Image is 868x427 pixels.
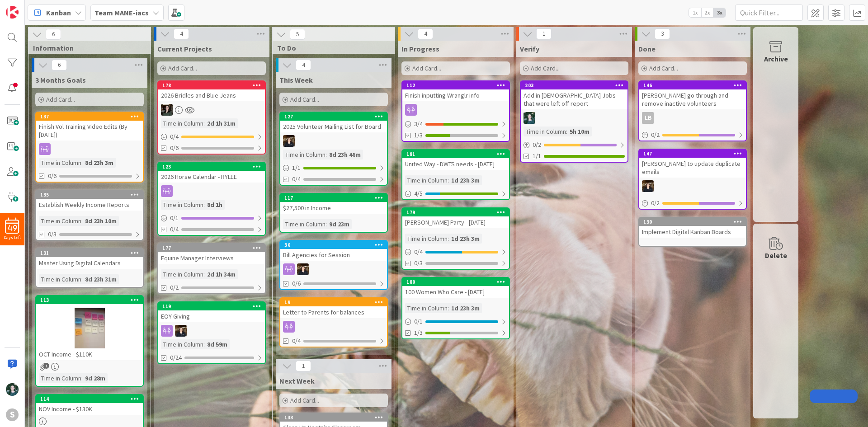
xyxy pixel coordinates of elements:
[406,151,509,157] div: 181
[158,302,265,322] div: 119EOY Giving
[521,89,627,109] div: Add in [DEMOGRAPHIC_DATA] Jobs that were left off report
[277,43,383,52] span: To Do
[297,263,309,275] img: KS
[284,414,387,421] div: 133
[36,199,143,211] div: Establish Weekly Income Reports
[643,219,746,225] div: 130
[36,395,143,415] div: 114NOV Income - $130K
[40,192,143,198] div: 135
[158,244,265,264] div: 177Equine Manager Interviews
[643,150,746,157] div: 147
[639,81,746,109] div: 146[PERSON_NAME] go through and remove inactive volunteers
[402,118,509,130] div: 3/4
[402,150,509,170] div: 181United Way - DWTS needs - [DATE]
[533,140,541,150] span: 0 / 2
[81,158,83,168] span: :
[521,112,627,124] div: KM
[36,348,143,360] div: OCT Income - $110K
[649,64,678,72] span: Add Card...
[402,208,509,228] div: 179[PERSON_NAME] Party - [DATE]
[162,303,265,310] div: 119
[296,361,311,371] span: 1
[39,158,81,168] div: Time in Column
[639,158,746,178] div: [PERSON_NAME] to update duplicate emails
[279,75,313,84] span: This Week
[158,171,265,183] div: 2026 Horse Calendar - RYLEE
[46,29,61,40] span: 6
[48,230,57,239] span: 0/3
[161,118,203,128] div: Time in Column
[39,274,81,284] div: Time in Column
[158,212,265,224] div: 0/1
[448,303,449,313] span: :
[280,249,387,261] div: Bill Agencies for Session
[402,278,509,286] div: 180
[83,274,119,284] div: 8d 23h 31m
[6,408,19,421] div: S
[36,296,143,304] div: 113
[46,7,71,18] span: Kanban
[639,197,746,209] div: 0/2
[292,279,301,288] span: 0/6
[414,317,423,326] span: 0 / 1
[40,250,143,256] div: 131
[325,219,327,229] span: :
[414,247,423,257] span: 0 / 4
[406,279,509,285] div: 180
[8,225,17,231] span: 49
[448,234,449,244] span: :
[402,81,509,89] div: 112
[284,299,387,305] div: 19
[290,396,319,404] span: Add Card...
[158,302,265,310] div: 119
[418,28,433,39] span: 4
[161,339,203,349] div: Time in Column
[48,171,57,181] span: 0/6
[639,218,746,226] div: 130
[405,234,448,244] div: Time in Column
[524,127,566,136] div: Time in Column
[205,118,238,128] div: 2d 1h 31m
[203,269,205,279] span: :
[162,82,265,89] div: 178
[36,296,143,360] div: 113OCT Income - $110K
[283,135,295,147] img: KS
[158,163,265,183] div: 1232026 Horse Calendar - RYLEE
[449,234,482,244] div: 1d 23h 3m
[405,175,448,185] div: Time in Column
[36,257,143,269] div: Master Using Digital Calendars
[566,127,567,136] span: :
[448,175,449,185] span: :
[414,328,423,338] span: 1/3
[402,158,509,170] div: United Way - DWTS needs - [DATE]
[280,113,387,132] div: 1272025 Volunteer Mailing List for Board
[279,376,315,385] span: Next Week
[401,44,439,53] span: In Progress
[280,194,387,202] div: 117
[43,363,49,369] span: 1
[402,188,509,199] div: 4/5
[639,180,746,192] div: KS
[280,194,387,214] div: 117$27,500 in Income
[713,8,726,17] span: 3x
[280,135,387,147] div: KS
[280,241,387,249] div: 36
[170,225,179,234] span: 0/4
[280,413,387,422] div: 133
[158,163,265,171] div: 123
[531,64,560,72] span: Add Card...
[402,150,509,158] div: 181
[40,297,143,303] div: 113
[170,283,179,292] span: 0/2
[170,143,179,153] span: 0/6
[402,278,509,298] div: 180100 Women Who Care - [DATE]
[642,180,654,192] img: KS
[36,249,143,257] div: 131
[520,44,539,53] span: Verify
[40,113,143,120] div: 137
[158,252,265,264] div: Equine Manager Interviews
[203,339,205,349] span: :
[402,208,509,216] div: 179
[406,209,509,216] div: 179
[280,298,387,306] div: 19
